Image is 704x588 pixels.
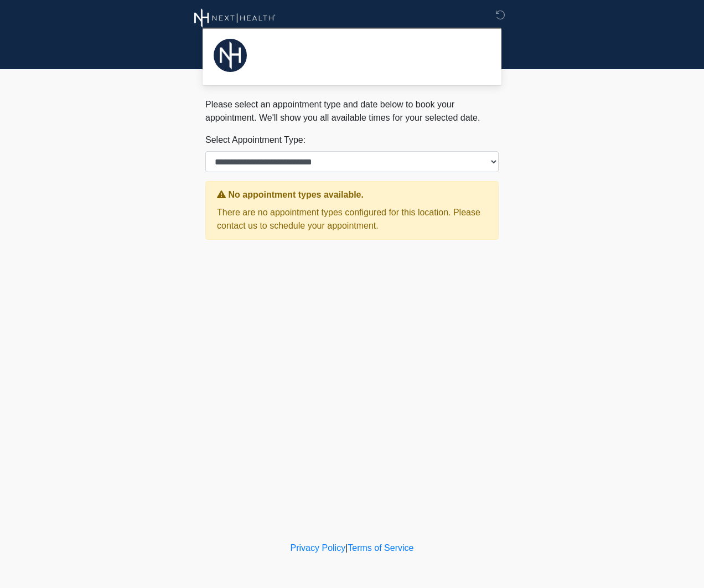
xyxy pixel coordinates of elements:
img: Next Health Wellness Logo [194,8,276,28]
a: Terms of Service [348,543,413,553]
img: Agent Avatar [214,39,247,72]
a: Privacy Policy [291,543,346,553]
p: There are no appointment types configured for this location. Please contact us to schedule your a... [217,206,487,233]
label: Select Appointment Type: [205,133,306,147]
p: Please select an appointment type and date below to book your appointment. We'll show you all ava... [205,98,499,125]
strong: No appointment types available. [228,190,364,199]
a: | [345,543,348,553]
